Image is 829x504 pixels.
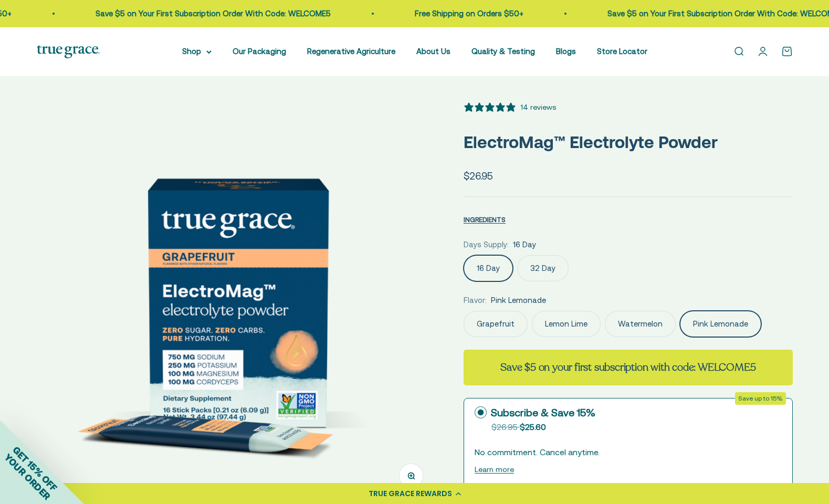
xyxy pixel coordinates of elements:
[307,47,395,56] a: Regenerative Agriculture
[491,294,546,307] span: Pink Lemonade
[11,444,59,493] span: GET 15% OFF
[471,47,535,56] a: Quality & Testing
[464,238,509,251] legend: Days Supply:
[233,47,286,56] a: Our Packaging
[464,101,556,113] button: 5 stars, 14 ratings
[464,216,506,224] span: INGREDIENTS
[513,238,536,251] span: 16 Day
[182,45,212,58] summary: Shop
[2,451,53,502] span: YOUR ORDER
[464,294,487,307] legend: Flavor:
[500,360,755,374] strong: Save $5 on your first subscription with code: WELCOME5
[520,101,556,113] div: 14 reviews
[464,213,506,226] button: INGREDIENTS
[556,47,576,56] a: Blogs
[464,168,493,184] sale-price: $26.95
[597,47,647,56] a: Store Locator
[414,9,522,18] a: Free Shipping on Orders $50+
[37,101,439,503] img: ElectroMag™
[369,488,452,499] div: TRUE GRACE REWARDS
[464,129,792,155] p: ElectroMag™ Electrolyte Powder
[95,7,330,20] p: Save $5 on Your First Subscription Order With Code: WELCOME5
[416,47,450,56] a: About Us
